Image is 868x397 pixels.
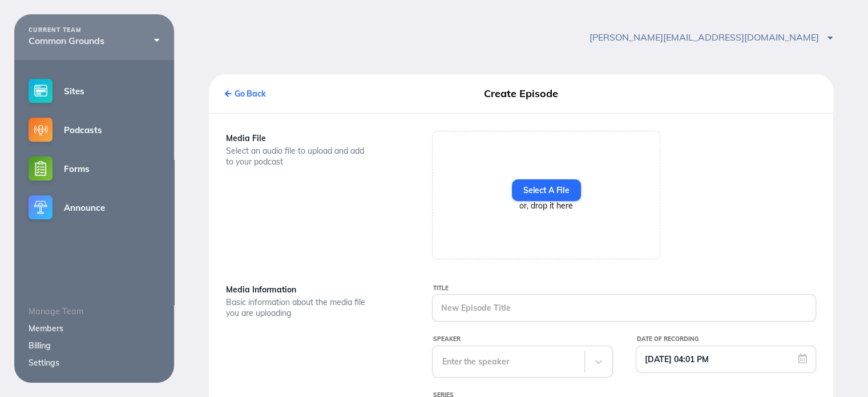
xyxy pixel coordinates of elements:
[422,83,620,104] div: Create Episode
[29,27,160,34] div: CURRENT TEAM
[225,89,266,99] a: Go Back
[14,71,174,110] a: Sites
[226,297,369,319] div: Basic information about the media file you are uploading
[226,282,403,297] div: Media Information
[29,157,53,181] img: forms-small@2x.png
[433,282,816,295] div: Title
[637,333,816,346] div: Date of Recording
[433,333,612,346] div: Speaker
[433,295,815,321] input: New Episode Title
[14,188,174,227] a: Announce
[442,357,445,366] input: SpeakerEnter the speaker
[226,146,369,167] div: Select an audio file to upload and add to your podcast
[29,358,59,368] a: Settings
[29,323,63,334] a: Members
[29,195,53,219] img: announce-small@2x.png
[512,179,581,201] label: Select A File
[14,110,174,149] a: Podcasts
[14,149,174,188] a: Forms
[29,118,53,142] img: podcasts-small@2x.png
[590,31,833,43] span: [PERSON_NAME][EMAIL_ADDRESS][DOMAIN_NAME]
[29,79,53,103] img: sites-small@2x.png
[29,340,51,351] a: Billing
[29,306,83,316] span: Manage Team
[226,131,403,146] div: Media File
[29,35,160,46] div: Common Grounds
[512,201,581,210] div: or, drop it here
